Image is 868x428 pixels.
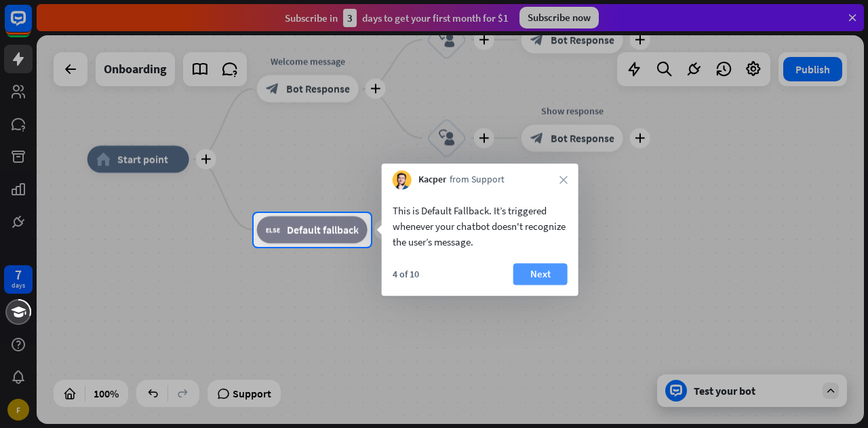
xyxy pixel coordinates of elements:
[393,268,419,280] div: 4 of 10
[266,223,280,237] i: block_fallback
[393,203,568,250] div: This is Default Fallback. It’s triggered whenever your chatbot doesn't recognize the user’s message.
[450,174,505,187] span: from Support
[287,223,359,237] span: Default fallback
[418,174,446,187] span: Kacper
[11,5,52,46] button: Open LiveChat chat widget
[559,176,568,184] i: close
[513,263,568,285] button: Next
